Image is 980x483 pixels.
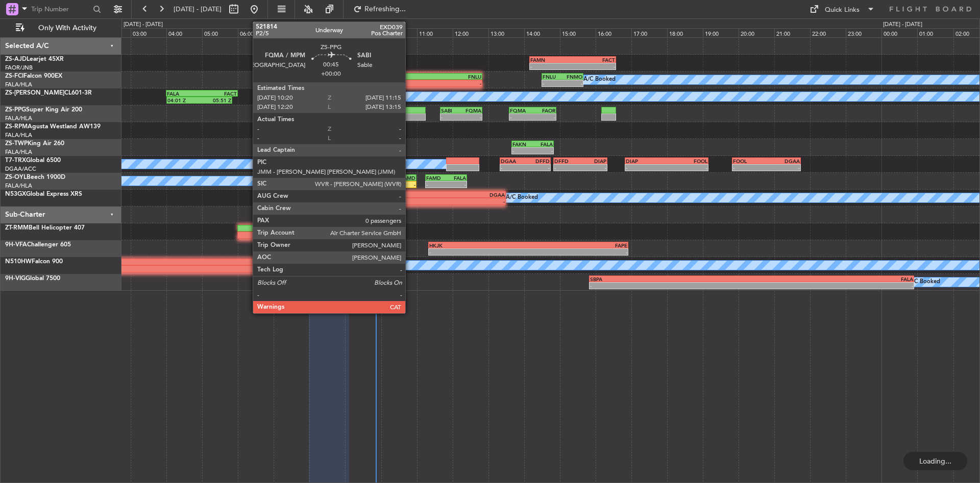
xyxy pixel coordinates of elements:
div: 04:00 [166,28,202,37]
div: - [543,80,562,86]
span: ZS-AJD [5,56,27,62]
div: FQMA [461,107,481,113]
div: 08:47 Z [307,97,336,103]
a: ZS-FCIFalcon 900EX [5,73,62,79]
div: - [370,80,425,86]
span: 9H-VIG [5,275,26,282]
div: 05:00 [202,28,238,37]
div: - [525,165,550,171]
div: A/C Booked [506,190,538,205]
button: Refreshing... [349,1,410,17]
span: ZS-OYL [5,174,27,180]
div: FAMD [426,175,446,181]
div: FACT [202,90,236,97]
span: ZS-RPM [5,124,28,130]
div: DIAP [580,158,606,164]
input: Trip Number [31,2,90,17]
div: 23:00 [846,28,881,37]
div: - [573,63,615,70]
div: FNLU [543,74,562,80]
div: - [580,165,606,171]
div: DFFD [554,158,580,164]
div: 08:13 Z [318,114,340,120]
div: - [382,181,415,188]
a: ZS-[PERSON_NAME]CL601-3R [5,90,92,96]
div: Quick Links [825,5,860,15]
div: - [733,165,766,171]
a: N510HWFalcon 900 [5,259,63,265]
div: 22:00 [810,28,846,37]
a: FALA/HLA [5,114,32,122]
div: FAMD [382,175,415,181]
div: [DATE] - [DATE] [883,20,922,29]
a: FALA/HLA [5,131,32,139]
div: - [530,63,573,70]
button: Quick Links [804,1,880,17]
div: HKJK [429,242,528,248]
div: A/C Booked [908,274,940,290]
div: 07:00 [274,28,309,37]
div: 19:00 [703,28,739,37]
span: ZS-FCI [5,73,23,79]
div: - [626,165,667,171]
div: FAKN [512,141,532,147]
div: - [533,148,553,154]
div: - [554,165,580,171]
div: - [407,198,505,204]
a: 9H-VFAChallenger 605 [5,242,71,248]
div: FOOL [667,158,707,164]
div: DGAA [501,158,525,164]
div: 21:00 [774,28,810,37]
a: FALA/HLA [5,148,32,156]
div: 14:00 [524,28,560,37]
div: 15:00 [560,28,596,37]
div: 09:00 [345,28,381,37]
div: 08:00 [309,28,345,37]
div: [PERSON_NAME] [274,175,305,181]
div: 01:00 [917,28,953,37]
div: FALA [752,276,913,282]
div: 16:00 [596,28,631,37]
div: FQMA [510,107,533,113]
a: N53GXGlobal Express XRS [5,191,82,197]
span: ZS-[PERSON_NAME] [5,90,64,96]
div: - [512,148,532,154]
div: - [446,181,466,188]
div: 09:29 Z [339,114,361,120]
div: FQMA [334,107,359,113]
a: ZT-RMMBell Helicopter 407 [5,225,85,231]
div: A/C Booked [583,72,616,87]
span: [DATE] - [DATE] [174,5,222,14]
div: 11:00 [417,28,453,37]
div: 07:05 Z [277,97,307,103]
div: FOOL [733,158,766,164]
span: ZT-RMM [5,225,29,231]
div: FAPE [528,242,627,248]
div: 04:01 Z [167,97,199,103]
div: - [441,114,461,120]
a: T7-TRXGlobal 6500 [5,157,61,164]
div: Loading... [903,452,967,470]
div: FALA [310,192,407,198]
a: DGAA/ACC [5,165,36,173]
a: 9H-VIGGlobal 7500 [5,275,60,282]
span: Refreshing... [364,6,407,13]
div: FAOR [533,107,556,113]
div: 12:00 [453,28,488,37]
a: ZS-RPMAgusta Westland AW139 [5,124,101,130]
div: DIAP [626,158,667,164]
span: ZS-PPG [5,107,26,113]
div: DGAA [767,158,800,164]
span: ZS-TWP [5,141,28,147]
button: Only With Activity [11,20,111,36]
div: SABI [441,107,461,113]
div: - [501,165,525,171]
div: - [310,198,407,204]
div: - [767,165,800,171]
div: 08:21 Z [293,181,321,188]
div: DGAA [407,192,505,198]
div: 09:05 Z [349,181,382,188]
div: 20:00 [739,28,774,37]
div: 05:51 Z [200,97,231,103]
span: N510HW [5,259,32,265]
